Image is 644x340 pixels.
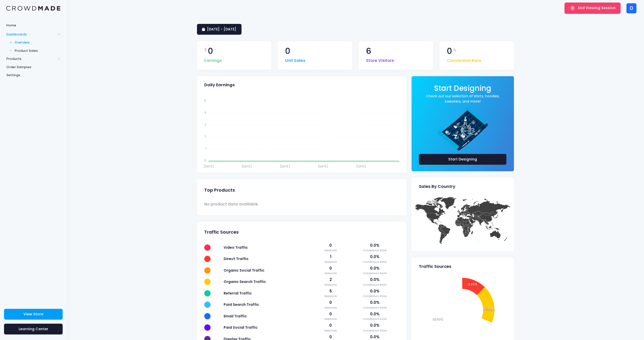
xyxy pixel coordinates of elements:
[447,55,481,64] span: Conversion Rate
[316,311,345,317] span: 0
[350,328,399,333] span: Conversion Rate
[205,146,206,151] tspan: 1
[316,266,345,271] span: 0
[6,56,56,61] span: Products
[419,184,455,189] span: Sales By Country
[356,164,366,168] tspan: [DATE]
[224,314,247,319] span: Email Traffic
[419,154,507,165] a: Start Designing
[224,279,266,284] span: Organic Search Traffic
[204,110,206,115] tspan: 4
[6,6,60,11] img: Logo
[366,55,394,64] span: Store Visitors
[204,188,235,193] span: Top Products
[316,260,345,264] span: Sessions
[224,268,264,273] span: Organic Social Traffic
[565,3,621,14] button: End Viewing Session
[316,306,345,310] span: Sessions
[419,264,451,269] span: Traffic Sources
[350,283,399,287] span: Conversion Rate
[350,334,399,340] span: 0.0%
[316,248,345,252] span: Sessions
[316,243,345,248] span: 0
[316,277,345,282] span: 2
[350,306,399,310] span: Conversion Rate
[316,283,345,287] span: Sessions
[285,55,305,64] span: Unit Sales
[316,328,345,333] span: Sessions
[578,5,616,10] span: End Viewing Session
[207,27,236,32] span: [DATE] - [DATE]
[447,47,452,55] span: 0
[224,256,249,261] span: Direct Traffic
[626,3,636,13] div: D
[6,65,60,70] span: Order Samples
[197,24,242,35] a: [DATE] - [DATE]
[350,254,399,260] span: 0.0%
[316,300,345,305] span: 0
[350,277,399,282] span: 0.0%
[285,47,290,55] span: 0
[316,271,345,275] span: Sessions
[350,243,399,248] span: 0.0%
[204,158,206,162] tspan: 0
[316,323,345,328] span: 0
[204,201,259,207] span: No product data available.
[4,324,63,334] a: Learning Center
[316,254,345,260] span: 1
[350,317,399,321] span: Conversion Rate
[350,266,399,271] span: 0.0%
[350,323,399,328] span: 0.0%
[318,164,328,168] tspan: [DATE]
[453,47,457,53] span: %
[224,291,252,296] span: Referral Traffic
[204,82,235,88] span: Daily Earnings
[19,326,48,331] span: Learning Center
[350,271,399,275] span: Conversion Rate
[204,164,214,168] tspan: [DATE]
[242,164,252,168] tspan: [DATE]
[204,98,206,103] tspan: 5
[350,260,399,264] span: Conversion Rate
[350,248,399,252] span: Conversion Rate
[224,302,259,307] span: Paid Search Traffic
[6,73,60,78] span: Settings
[6,32,56,37] span: Dashboards
[224,245,248,250] span: Video Traffic
[366,47,371,55] span: 6
[204,122,206,126] tspan: 3
[280,164,290,168] tspan: [DATE]
[15,40,61,45] span: Overview
[23,312,43,317] span: View Store
[204,134,206,139] tspan: 2
[316,288,345,294] span: 5
[350,300,399,305] span: 0.0%
[434,87,491,92] a: Start Designing
[224,325,258,330] span: Paid Social Traffic
[15,48,61,53] span: Product Sales
[350,288,399,294] span: 0.0%
[6,23,60,28] span: Home
[4,309,63,320] a: View Store
[434,83,491,93] span: Start Designing
[204,47,207,53] span: $
[316,317,345,321] span: Sessions
[350,311,399,317] span: 0.0%
[316,334,345,340] span: 0
[350,294,399,298] span: Conversion Rate
[204,55,222,64] span: Earnings
[316,294,345,298] span: Sessions
[419,94,507,104] a: Check out our selection of shirts, hoodies, sweaters, and more!
[204,230,239,235] span: Traffic Sources
[208,47,213,55] span: 0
